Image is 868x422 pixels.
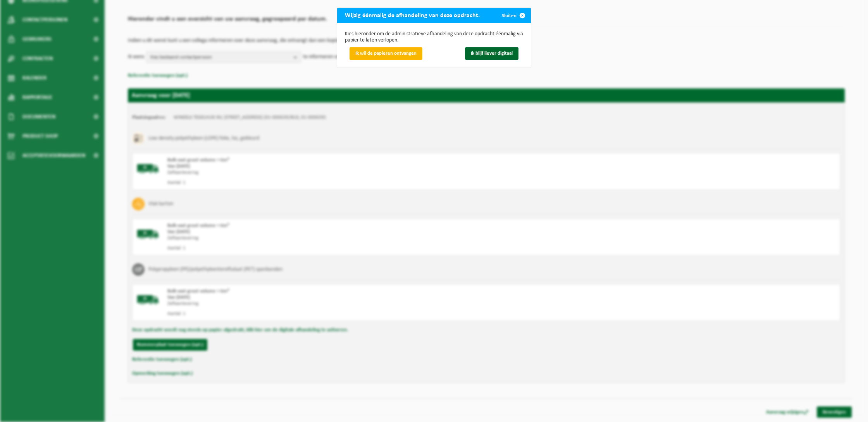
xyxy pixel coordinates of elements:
button: Ik blijf liever digitaal [465,47,518,60]
span: Ik wil de papieren ontvangen [355,51,417,56]
p: Kies hieronder om de administratieve afhandeling van deze opdracht éénmalig via papier te laten v... [345,31,523,43]
h2: Wijzig éénmalig de afhandeling van deze opdracht. [337,8,487,22]
span: Ik blijf liever digitaal [471,51,513,56]
button: Ik wil de papieren ontvangen [350,47,422,60]
button: Sluiten [496,8,530,23]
